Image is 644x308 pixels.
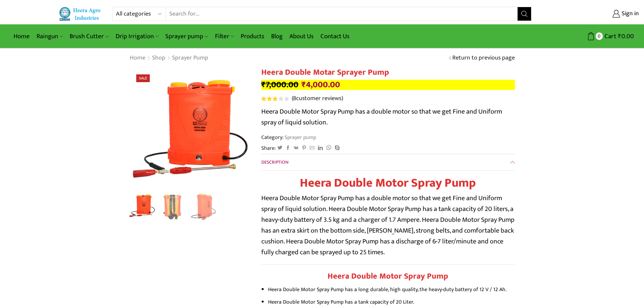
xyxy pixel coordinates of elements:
a: Return to previous page [452,54,515,63]
a: Home [129,54,146,63]
li: Heera Double Motor Spray Pump has a tank capacity of 20 Liter. [268,297,515,307]
a: Sign in [542,8,639,20]
button: Search button [518,7,531,21]
li: 2 / 3 [159,193,187,220]
a: Products [237,28,268,44]
a: (8customer reviews) [292,94,343,103]
span: ₹ [302,78,306,92]
a: 0 Cart ₹0.00 [538,30,634,43]
h1: Heera Double Motar Sprayer Pump [261,68,515,77]
bdi: 4,000.00 [302,78,340,92]
a: Filter [212,28,237,44]
span: ₹ [618,31,621,42]
strong: Heera Double Motor Spray Pump [328,269,448,283]
a: IMG_4882 [190,193,218,221]
span: Sign in [620,9,639,18]
bdi: 0.00 [618,31,634,42]
span: Description [261,158,288,166]
a: Description [261,154,515,170]
a: Drip Irrigation [112,28,162,44]
a: Raingun [33,28,66,44]
input: Search for... [166,7,518,21]
span: 0 [596,32,603,40]
span: ₹ [261,78,266,92]
li: Heera Double Motor Spray Pump has a long durable, high quality, the heavy-duty battery of 12 V / ... [268,285,515,294]
span: Share: [261,144,276,152]
a: Sprayer pump [172,54,209,63]
a: About Us [286,28,317,44]
a: Home [10,28,33,44]
span: Cart [603,32,616,41]
span: Category: [261,134,316,141]
nav: Breadcrumb [129,54,209,63]
span: Rated out of 5 based on customer ratings [261,96,277,101]
span: Sale [136,74,150,82]
strong: Heera Double Motor Spray Pump [300,173,476,193]
div: Rated 2.88 out of 5 [261,96,289,101]
bdi: 7,000.00 [261,78,299,92]
a: Sprayer pump [284,133,316,142]
a: Brush Cutter [66,28,112,44]
p: Heera Double Motor Spray Pump has a double motor so that we get Fine and Uniform spray of liquid ... [261,106,515,128]
a: Blog [268,28,286,44]
div: 1 / 3 [129,68,251,189]
img: Double Motor Spray Pump [129,68,251,189]
span: 8 [293,93,296,103]
img: Double Motor Spray Pump [128,192,156,220]
span: 8 [261,96,290,101]
a: IMG_4885 [159,193,187,221]
li: 1 / 3 [128,193,156,220]
a: Contact Us [317,28,353,44]
li: 3 / 3 [190,193,218,220]
p: Heera Double Motor Spray Pump has a double motor so that we get Fine and Uniform spray of liquid ... [261,193,515,258]
a: Shop [152,54,166,63]
a: Sprayer pump [162,28,211,44]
